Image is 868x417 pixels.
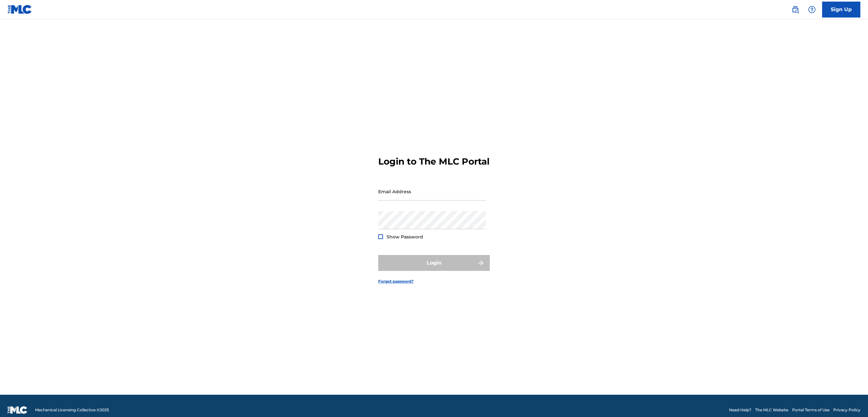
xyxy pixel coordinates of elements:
[806,3,818,16] div: Help
[378,156,489,167] h3: Login to The MLC Portal
[792,407,829,413] a: Portal Terms of Use
[35,407,109,413] span: Mechanical Licensing Collective © 2025
[8,5,32,14] img: MLC Logo
[808,6,816,13] img: help
[822,2,860,18] a: Sign Up
[755,407,788,413] a: The MLC Website
[8,406,27,414] img: logo
[729,407,751,413] a: Need Help?
[792,6,799,13] img: search
[387,234,423,240] span: Show Password
[789,3,802,16] a: Public Search
[833,407,860,413] a: Privacy Policy
[378,279,414,284] a: Forgot password?
[836,386,868,417] iframe: Chat Widget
